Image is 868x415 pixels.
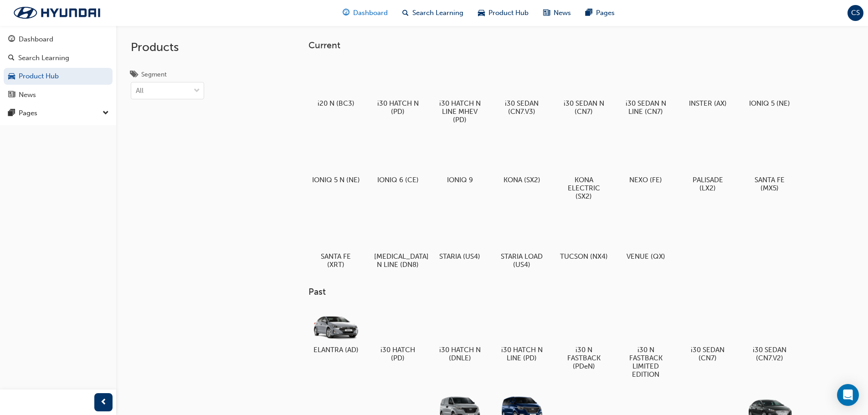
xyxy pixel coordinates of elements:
a: Search Learning [4,50,113,67]
a: ELANTRA (AD) [308,305,363,358]
h5: i30 SEDAN (CN7) [684,346,732,362]
h3: Current [308,40,826,51]
span: Dashboard [353,8,388,18]
span: search-icon [402,7,409,19]
div: Dashboard [19,34,53,45]
h5: i30 HATCH (PD) [374,346,422,362]
a: News [4,87,113,103]
a: TUCSON (NX4) [556,211,611,264]
span: search-icon [8,54,15,62]
span: Product Hub [488,8,529,18]
a: SANTA FE (XRT) [308,211,363,272]
span: car-icon [478,7,485,19]
span: Search Learning [412,8,463,18]
span: guage-icon [343,7,349,19]
a: car-iconProduct Hub [471,4,536,22]
h5: i30 SEDAN N LINE (CN7) [622,99,670,116]
a: [MEDICAL_DATA] N LINE (DN8) [370,211,425,272]
h5: STARIA (US4) [436,252,484,261]
a: pages-iconPages [578,4,622,22]
img: Trak [5,3,109,22]
a: STARIA LOAD (US4) [494,211,549,272]
h5: SANTA FE (XRT) [312,252,360,269]
h5: i30 N FASTBACK (PDeN) [560,346,608,370]
button: Pages [4,105,113,122]
span: pages-icon [586,7,592,19]
h5: VENUE (QX) [622,252,670,261]
a: KONA ELECTRIC (SX2) [556,134,611,204]
a: i30 SEDAN N (CN7) [556,58,611,119]
a: NEXO (FE) [618,134,673,187]
span: Pages [596,8,615,18]
h5: PALISADE (LX2) [684,176,732,192]
span: tags-icon [131,71,138,79]
div: Pages [19,108,37,118]
h5: SANTA FE (MX5) [746,176,794,192]
a: i30 SEDAN (CN7.V2) [742,305,797,366]
h5: i30 HATCH N LINE (PD) [498,346,546,362]
a: SANTA FE (MX5) [742,134,797,195]
span: news-icon [8,91,15,99]
h5: i20 N (BC3) [312,99,360,108]
h5: NEXO (FE) [622,176,670,184]
a: search-iconSearch Learning [395,4,471,22]
span: CS [851,8,860,18]
a: news-iconNews [536,4,578,22]
h5: STARIA LOAD (US4) [498,252,546,269]
a: STARIA (US4) [432,211,487,264]
div: Open Intercom Messenger [837,384,859,406]
a: i30 HATCH N (PD) [370,58,425,119]
h5: i30 SEDAN (CN7.V3) [498,99,546,116]
a: Product Hub [4,68,113,85]
h5: IONIQ 5 N (NE) [312,176,360,184]
h5: i30 HATCH N (DNLE) [436,346,484,362]
a: i20 N (BC3) [308,58,363,111]
button: CS [847,5,863,21]
h5: i30 N FASTBACK LIMITED EDITION [622,346,670,379]
h5: IONIQ 6 (CE) [374,176,422,184]
h5: KONA ELECTRIC (SX2) [560,176,608,200]
a: i30 HATCH (PD) [370,305,425,366]
span: News [554,8,571,18]
span: pages-icon [8,109,15,118]
a: i30 SEDAN (CN7) [680,305,735,366]
a: IONIQ 6 (CE) [370,134,425,187]
a: IONIQ 5 N (NE) [308,134,363,187]
a: VENUE (QX) [618,211,673,264]
h5: IONIQ 5 (NE) [746,99,794,108]
span: down-icon [103,108,109,119]
a: i30 N FASTBACK (PDeN) [556,305,611,374]
a: i30 SEDAN (CN7.V3) [494,58,549,119]
h5: i30 HATCH N (PD) [374,99,422,116]
a: IONIQ 9 [432,134,487,187]
h5: IONIQ 9 [436,176,484,184]
h5: TUCSON (NX4) [560,252,608,261]
span: car-icon [8,72,15,81]
span: news-icon [543,7,550,19]
h5: INSTER (AX) [684,99,732,108]
h5: ELANTRA (AD) [312,346,360,354]
div: Search Learning [18,53,69,63]
h5: KONA (SX2) [498,176,546,184]
a: Dashboard [4,31,113,48]
div: Segment [141,70,167,79]
a: INSTER (AX) [680,58,735,111]
a: i30 N FASTBACK LIMITED EDITION [618,305,673,382]
div: News [19,90,36,100]
a: i30 SEDAN N LINE (CN7) [618,58,673,119]
span: down-icon [194,85,200,97]
button: DashboardSearch LearningProduct HubNews [4,29,113,105]
h5: i30 SEDAN (CN7.V2) [746,346,794,362]
a: i30 HATCH N LINE (PD) [494,305,549,366]
a: i30 HATCH N (DNLE) [432,305,487,366]
span: prev-icon [100,397,107,408]
a: i30 HATCH N LINE MHEV (PD) [432,58,487,127]
h3: Past [308,287,826,297]
h2: Products [131,40,204,55]
a: IONIQ 5 (NE) [742,58,797,111]
h5: i30 HATCH N LINE MHEV (PD) [436,99,484,124]
a: PALISADE (LX2) [680,134,735,195]
div: All [136,86,144,96]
